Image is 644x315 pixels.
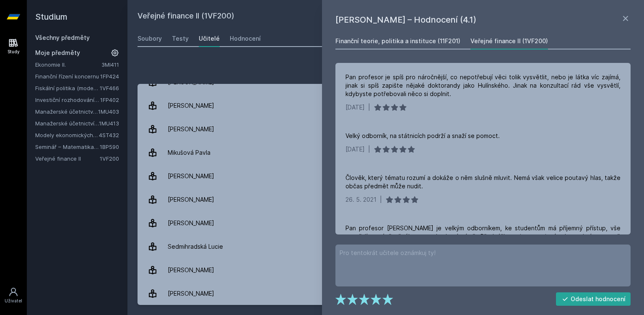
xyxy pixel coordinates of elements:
[100,155,119,162] a: 1VF200
[168,285,214,302] div: [PERSON_NAME]
[199,30,220,47] a: Učitelé
[35,107,98,116] a: Manažerské účetnictví II.
[230,34,261,43] div: Hodnocení
[172,34,189,43] div: Testy
[172,30,189,47] a: Testy
[35,34,90,41] a: Všechny předměty
[168,262,214,279] div: [PERSON_NAME]
[138,188,634,211] a: [PERSON_NAME] 14 hodnocení 4.1
[35,84,100,92] a: Fiskální politika (moderní trendy a případové studie) (anglicky)
[35,49,80,57] span: Moje předměty
[168,191,214,208] div: [PERSON_NAME]
[35,60,101,69] a: Ekonomie II.
[101,61,119,68] a: 3MI411
[199,34,220,43] div: Učitelé
[168,168,214,185] div: [PERSON_NAME]
[8,49,20,55] div: Study
[168,144,210,161] div: Mikušová Pavla
[138,10,538,23] h2: Veřejné finance II (1VF200)
[368,103,370,112] div: |
[230,30,261,47] a: Hodnocení
[35,96,100,104] a: Investiční rozhodování a dlouhodobé financování
[35,143,100,151] a: Seminář – Matematika pro finance
[380,195,382,204] div: |
[345,73,621,98] div: Pan profesor je spíš pro náročnější, co nepotřebují věci tolik vysvětlit, nebo je látka víc zajím...
[168,121,214,138] div: [PERSON_NAME]
[168,238,223,255] div: Sedmihradská Lucie
[2,34,25,59] a: Study
[368,145,370,154] div: |
[138,94,634,117] a: [PERSON_NAME] 6 hodnocení 4.8
[138,34,162,43] div: Soubory
[5,298,22,304] div: Uživatel
[556,292,631,306] button: Odeslat hodnocení
[100,96,119,103] a: 1FP402
[138,30,162,47] a: Soubory
[345,103,365,112] div: [DATE]
[138,164,634,188] a: [PERSON_NAME] 2 hodnocení 3.5
[35,72,100,81] a: Finanční řízení koncernu
[138,258,634,282] a: [PERSON_NAME] 1 hodnocení 5.0
[100,143,119,150] a: 1BP590
[345,132,500,140] div: Velký odborník, na státnicích podrží a snaží se pomoct.
[100,85,119,91] a: 1VF466
[138,117,634,141] a: [PERSON_NAME] 4 hodnocení 4.5
[138,282,634,305] a: [PERSON_NAME] 2 hodnocení 5.0
[99,132,119,138] a: 4ST432
[345,195,377,204] div: 26. 5. 2021
[2,283,25,308] a: Uživatel
[168,215,214,232] div: [PERSON_NAME]
[138,235,634,258] a: Sedmihradská Lucie 2 hodnocení 4.5
[100,73,119,80] a: 1FP424
[138,211,634,235] a: [PERSON_NAME] 1 hodnocení 2.0
[345,174,621,190] div: Člověk, který tématu rozumí a dokáže o něm slušně mluvit. Nemá však velice poutavý hlas, takže ob...
[99,120,119,127] a: 1MU413
[168,97,214,114] div: [PERSON_NAME]
[138,141,634,164] a: Mikušová Pavla 2 hodnocení 3.0
[98,108,119,115] a: 1MU403
[345,224,621,249] div: Pan profesor [PERSON_NAME] je velkým odborníkem, ke studentům má příjemný přístup, vše vysvětlí, ...
[35,131,99,139] a: Modely ekonomických a finančních časových řad
[345,145,365,154] div: [DATE]
[35,119,99,128] a: Manažerské účetnictví pro vedlejší specializaci
[35,154,100,163] a: Veřejné finance II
